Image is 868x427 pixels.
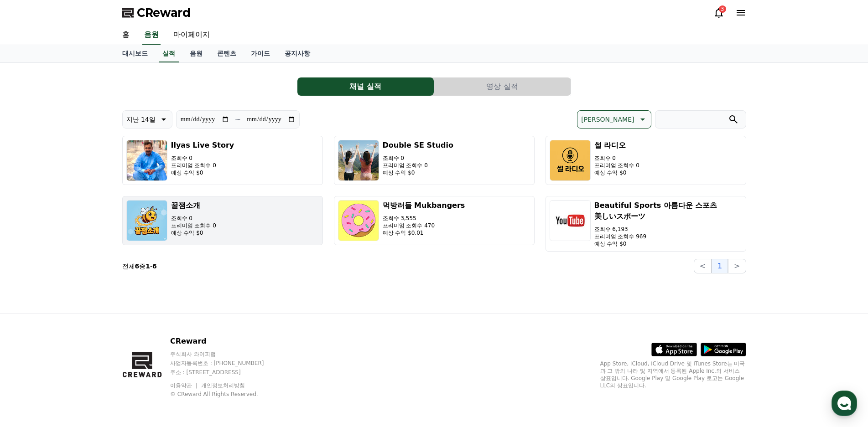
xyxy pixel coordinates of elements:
[594,169,639,176] p: 예상 수익 $0
[118,289,175,312] a: 설정
[122,5,191,20] a: CReward
[171,169,234,176] p: 예상 수익 $0
[170,391,281,398] p: © CReward All Rights Reserved.
[297,77,434,96] a: 채널 실적
[159,45,179,62] a: 실적
[115,26,137,45] a: 홈
[171,162,234,169] p: 프리미엄 조회수 0
[135,262,140,270] strong: 6
[383,222,465,229] p: 프리미엄 조회수 470
[728,259,746,273] button: >
[594,154,639,162] p: 조회수 0
[152,262,157,270] strong: 6
[338,200,379,241] img: 먹방러들 Mukbangers
[3,289,60,312] a: 홈
[383,140,454,151] h3: Double SE Studio
[712,259,728,273] button: 1
[170,382,199,389] a: 이용약관
[201,382,245,389] a: 개인정보처리방침
[719,5,726,13] div: 3
[581,113,634,126] p: [PERSON_NAME]
[713,7,724,18] a: 3
[235,114,241,125] p: ~
[434,77,571,96] button: 영상 실적
[170,350,281,358] p: 주식회사 와이피랩
[550,140,591,181] img: 썰 라디오
[594,162,639,169] p: 프리미엄 조회수 0
[83,303,94,310] span: 대화
[171,215,216,222] p: 조회수 0
[383,215,465,222] p: 조회수 3,555
[594,200,742,222] h3: Beautiful Sports 아름다운 스포츠 美しいスポーツ
[334,136,535,185] button: Double SE Studio 조회수 0 프리미엄 조회수 0 예상 수익 $0
[122,196,323,245] button: 꿀잼소개 조회수 0 프리미엄 조회수 0 예상 수익 $0
[60,289,118,312] a: 대화
[594,240,742,247] p: 예상 수익 $0
[383,169,454,176] p: 예상 수익 $0
[383,162,454,169] p: 프리미엄 조회수 0
[383,200,465,211] h3: 먹방러들 Mukbangers
[126,140,167,181] img: Ilyas Live Story
[594,140,639,151] h3: 썰 라디오
[334,196,535,245] button: 먹방러들 Mukbangers 조회수 3,555 프리미엄 조회수 470 예상 수익 $0.01
[115,45,155,62] a: 대시보드
[142,26,161,45] a: 음원
[170,360,281,367] p: 사업자등록번호 : [PHONE_NUMBER]
[244,45,277,62] a: 가이드
[122,110,172,129] button: 지난 14일
[577,110,651,129] button: [PERSON_NAME]
[277,45,317,62] a: 공지사항
[338,140,379,181] img: Double SE Studio
[29,303,34,310] span: 홈
[600,360,746,389] p: App Store, iCloud, iCloud Drive 및 iTunes Store는 미국과 그 밖의 나라 및 지역에서 등록된 Apple Inc.의 서비스 상표입니다. Goo...
[166,26,217,45] a: 마이페이지
[171,229,216,237] p: 예상 수익 $0
[146,262,150,270] strong: 1
[122,136,323,185] button: Ilyas Live Story 조회수 0 프리미엄 조회수 0 예상 수익 $0
[550,200,591,241] img: Beautiful Sports 아름다운 스포츠 美しいスポーツ
[170,336,281,347] p: CReward
[122,262,157,271] p: 전체 중 -
[383,229,465,237] p: 예상 수익 $0.01
[171,222,216,229] p: 프리미엄 조회수 0
[594,233,742,240] p: 프리미엄 조회수 969
[546,136,746,185] button: 썰 라디오 조회수 0 프리미엄 조회수 0 예상 수익 $0
[171,140,234,151] h3: Ilyas Live Story
[171,200,216,211] h3: 꿀잼소개
[297,77,434,96] button: 채널 실적
[434,77,571,96] a: 영상 실적
[694,259,712,273] button: <
[383,154,454,162] p: 조회수 0
[182,45,210,62] a: 음원
[171,154,234,162] p: 조회수 0
[546,196,746,252] button: Beautiful Sports 아름다운 스포츠 美しいスポーツ 조회수 6,193 프리미엄 조회수 969 예상 수익 $0
[210,45,244,62] a: 콘텐츠
[141,303,152,310] span: 설정
[137,5,191,20] span: CReward
[170,369,281,376] p: 주소 : [STREET_ADDRESS]
[594,226,742,233] p: 조회수 6,193
[126,113,156,126] p: 지난 14일
[126,200,167,241] img: 꿀잼소개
